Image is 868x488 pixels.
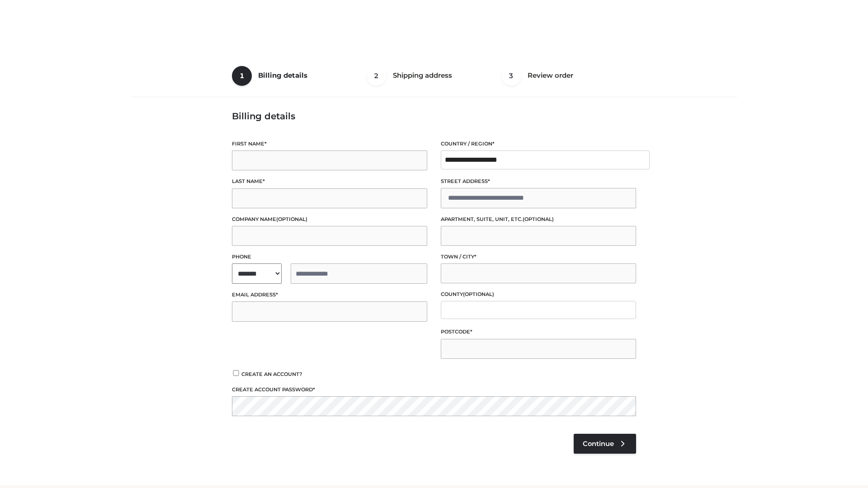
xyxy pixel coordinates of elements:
span: 2 [367,66,387,86]
span: Shipping address [393,71,452,80]
label: Email address [232,291,427,299]
h3: Billing details [232,111,636,122]
label: Country / Region [441,140,636,148]
label: Town / City [441,253,636,261]
span: Create an account? [241,371,302,377]
span: 1 [232,66,252,86]
input: Create an account? [232,370,240,376]
label: First name [232,140,427,148]
span: 3 [501,66,521,86]
label: Last name [232,177,427,186]
span: (optional) [523,216,554,222]
label: Apartment, suite, unit, etc. [441,215,636,224]
span: Review order [528,71,573,80]
span: Billing details [258,71,307,80]
span: Continue [583,440,614,448]
label: Company name [232,215,427,224]
label: Create account password [232,385,636,394]
a: Continue [574,434,636,454]
label: Postcode [441,328,636,336]
label: County [441,290,636,299]
label: Street address [441,177,636,186]
span: (optional) [463,291,494,297]
span: (optional) [276,216,307,222]
label: Phone [232,253,427,261]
